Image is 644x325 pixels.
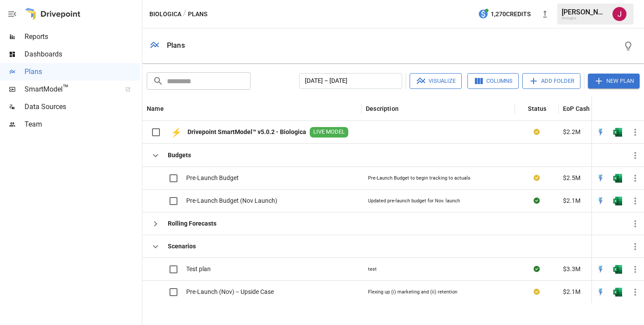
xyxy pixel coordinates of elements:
[612,7,626,21] img: Joey Zwillinger
[534,196,540,205] div: Sync complete
[168,219,216,228] b: Rolling Forecasts
[596,288,605,297] div: Open in Quick Edit
[183,9,186,20] div: /
[410,73,462,89] button: Visualize
[368,289,457,296] div: Flexing up (i) marketing and (ii) retention
[528,105,546,112] div: Status
[613,128,622,137] div: Open in Excel
[534,287,540,296] div: Your plan has changes in Excel that are not reflected in the Drivepoint Data Warehouse, select "S...
[149,9,181,20] button: Biologica
[299,73,402,89] button: [DATE] – [DATE]
[562,16,607,20] div: Biologica
[596,128,605,137] div: Open in Quick Edit
[474,6,534,22] button: 1,270Credits
[536,5,554,23] button: New version available, click to update!
[168,242,196,251] b: Scenarios
[147,105,164,112] div: Name
[613,288,622,297] img: excel-icon.76473adf.svg
[596,288,605,297] img: quick-edit-flash.b8aec18c.svg
[596,174,605,183] img: quick-edit-flash.b8aec18c.svg
[607,2,632,26] button: Joey Zwillinger
[596,197,605,205] div: Open in Quick Edit
[534,127,540,136] div: Your plan has changes in Excel that are not reflected in the Drivepoint Data Warehouse, select "S...
[25,102,140,112] span: Data Sources
[25,32,140,42] span: Reports
[613,197,622,205] div: Open in Excel
[563,127,580,136] span: $2.2M
[169,124,184,140] div: ⚡
[467,73,519,89] button: Columns
[25,84,116,95] span: SmartModel
[588,74,640,88] button: New Plan
[613,265,622,274] div: Open in Excel
[613,265,622,274] img: excel-icon.76473adf.svg
[186,196,277,205] span: Pre-Launch Budget (Nov Launch)
[562,8,607,16] div: [PERSON_NAME]
[186,173,239,182] span: Pre-Launch Budget
[25,119,140,130] span: Team
[368,198,460,205] div: Updated pre-launch budget for Nov. launch
[168,151,191,159] b: Budgets
[368,175,471,182] div: Pre-Launch Budget to begin tracking to actuals
[563,173,580,182] span: $2.5M
[310,128,348,136] span: LIVE MODEL
[613,128,622,137] img: excel-icon.76473adf.svg
[522,73,580,89] button: Add Folder
[596,128,605,137] img: quick-edit-flash.b8aec18c.svg
[491,9,531,20] span: 1,270 Credits
[563,287,580,296] span: $2.1M
[596,174,605,183] div: Open in Quick Edit
[596,265,605,274] img: quick-edit-flash.b8aec18c.svg
[563,105,590,112] div: EoP Cash
[167,41,185,49] div: Plans
[25,67,140,77] span: Plans
[63,83,69,94] span: ™
[596,197,605,205] img: quick-edit-flash.b8aec18c.svg
[613,197,622,205] img: excel-icon.76473adf.svg
[366,105,399,112] div: Description
[188,127,306,136] b: Drivepoint SmartModel™ v5.0.2 - Biologica
[186,265,211,273] span: Test plan
[563,265,580,273] span: $3.3M
[613,174,622,183] div: Open in Excel
[563,196,580,205] span: $2.1M
[368,266,377,273] div: test
[613,288,622,297] div: Open in Excel
[534,265,540,273] div: Sync complete
[613,174,622,183] img: excel-icon.76473adf.svg
[25,49,140,60] span: Dashboards
[186,287,274,296] span: Pre-Launch (Nov) -- Upside Case
[534,173,540,182] div: Your plan has changes in Excel that are not reflected in the Drivepoint Data Warehouse, select "S...
[596,265,605,274] div: Open in Quick Edit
